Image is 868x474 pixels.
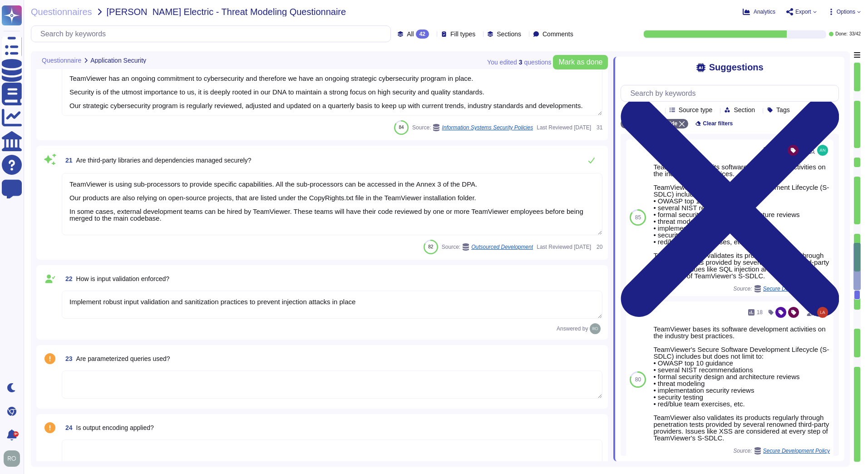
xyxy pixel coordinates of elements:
span: You edited question s [487,59,551,65]
textarea: TeamViewer conducts annual audits, either internally and/or by independent third parties. TeamVie... [62,54,602,116]
span: Source: [442,243,533,251]
button: Mark as done [553,55,608,69]
img: user [817,307,828,318]
span: Answered by [557,326,588,331]
span: Last Reviewed [DATE] [537,244,591,250]
span: Questionnaires [31,7,92,16]
span: 82 [428,244,433,249]
span: Is output encoding applied? [76,424,154,431]
span: Source: [733,447,830,454]
span: 33 / 42 [849,32,861,36]
textarea: TeamViewer is using sub-processors to provide specific capabilities. All the sub-processors can b... [62,173,602,235]
span: Export [795,9,811,15]
span: Last Reviewed [DATE] [537,125,591,130]
span: 21 [62,157,73,163]
span: Information Systems Security Policies [442,125,533,130]
span: Questionnaire [42,57,81,64]
textarea: Implement robust input validation and sanitization practices to prevent injection attacks in place [62,291,602,319]
span: How is input validation enforced? [76,275,169,282]
span: Mark as done [558,59,602,66]
span: 23 [62,355,73,362]
img: user [4,450,20,467]
span: Options [837,9,855,15]
span: Comments [542,31,573,37]
span: All [407,31,414,37]
button: Analytics [743,8,775,15]
button: user [2,449,26,469]
span: Done: [835,32,848,36]
img: user [817,145,828,156]
span: 84 [399,125,404,130]
span: 80 [635,377,641,382]
div: 9+ [13,431,19,437]
input: Search by keywords [626,85,838,101]
span: 31 [595,125,602,130]
span: Are third-party libraries and dependencies managed securely? [76,157,252,164]
span: [PERSON_NAME] Electric - Threat Modeling Questionnaire [107,7,346,16]
span: 24 [62,425,73,431]
span: 22 [62,276,73,282]
span: 20 [595,244,602,250]
div: TeamViewer bases its software development activities on the industry best practices. TeamViewer's... [653,326,830,441]
span: Outsourced Development [471,244,533,250]
span: Application Security [90,57,146,64]
span: 85 [635,215,641,220]
input: Search by keywords [36,26,390,42]
img: user [590,323,601,334]
b: 3 [519,59,523,65]
span: Fill types [450,31,475,37]
span: Analytics [754,9,775,15]
span: Are parameterized queries used? [76,355,170,362]
span: Sections [497,31,521,37]
span: Secure Development Policy [763,448,830,454]
span: Source: [412,124,533,131]
div: 42 [416,30,429,39]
